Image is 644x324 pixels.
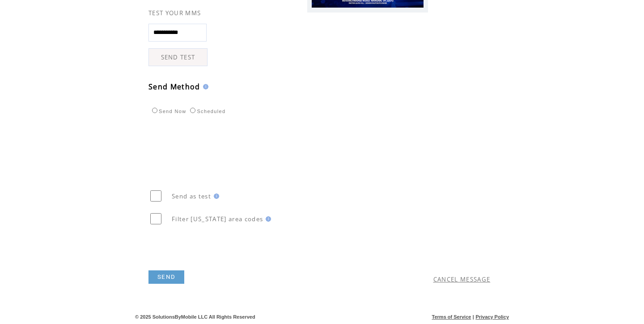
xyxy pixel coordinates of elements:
span: Send Method [148,82,200,92]
input: Send Now [152,108,157,113]
span: Filter [US_STATE] area codes [172,215,263,223]
a: Terms of Service [432,314,471,320]
a: SEND [148,270,184,284]
span: Send as test [172,192,211,200]
a: SEND TEST [148,48,208,66]
img: help.gif [211,194,219,199]
img: help.gif [263,216,271,222]
label: Scheduled [188,109,225,114]
a: Privacy Policy [475,314,509,320]
a: CANCEL MESSAGE [433,275,491,283]
label: Send Now [150,109,186,114]
span: © 2025 SolutionsByMobile LLC All Rights Reserved [135,314,255,320]
span: | [473,314,474,320]
span: TEST YOUR MMS [148,9,201,17]
img: help.gif [200,84,208,89]
input: Scheduled [190,108,195,113]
